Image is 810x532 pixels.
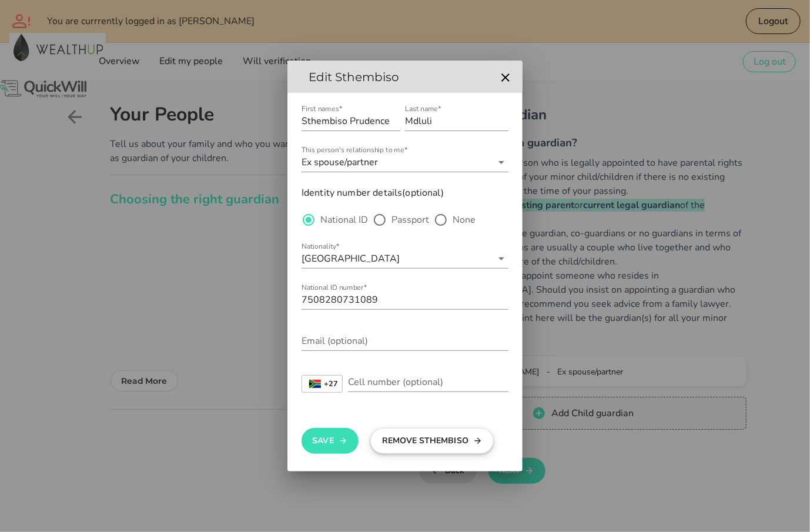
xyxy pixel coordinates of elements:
h2: Edit Sthembiso [297,68,495,86]
label: This person's relationship to me* [302,146,407,155]
div: Nationality*[GEOGRAPHIC_DATA] [302,249,508,268]
label: None [453,214,476,226]
div: This person's relationship to me*Ex spouse/partner [302,153,508,172]
label: National ID [320,214,368,226]
button: Remove Sthembiso [370,428,494,454]
button: Save [302,428,359,454]
label: Nationality* [302,242,340,251]
label: National ID number* [302,283,367,292]
label: Passport [391,214,429,226]
div: [GEOGRAPHIC_DATA] [302,253,400,264]
label: First names* [302,105,342,113]
label: Last name* [405,105,441,113]
label: Identity number details(optional) [302,185,444,201]
div: Ex spouse/partner [302,157,378,168]
strong: +27 [324,380,338,388]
